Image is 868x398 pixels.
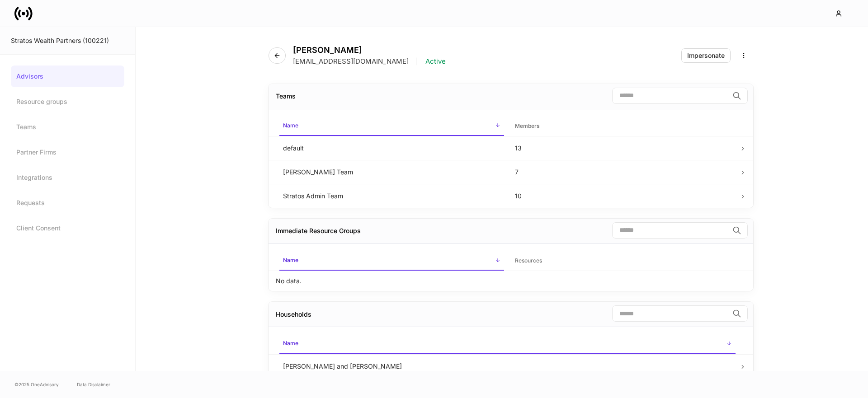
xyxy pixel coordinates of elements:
[279,251,504,271] span: Name
[276,310,311,319] div: Households
[687,52,725,59] div: Impersonate
[508,184,740,208] td: 10
[508,136,740,160] td: 13
[283,339,298,347] h6: Name
[515,122,539,130] h6: Members
[14,381,59,388] span: © 2025 OneAdvisory
[681,48,731,63] button: Impersonate
[276,226,361,235] div: Immediate Resource Groups
[276,160,508,184] td: [PERSON_NAME] Team
[11,167,124,188] a: Integrations
[293,45,446,55] h4: [PERSON_NAME]
[293,57,409,66] p: [EMAIL_ADDRESS][DOMAIN_NAME]
[11,66,124,87] a: Advisors
[279,334,736,354] span: Name
[276,354,739,378] td: [PERSON_NAME] and [PERSON_NAME]
[425,57,446,66] p: Active
[11,141,124,163] a: Partner Firms
[11,192,124,214] a: Requests
[77,381,110,388] a: Data Disclaimer
[511,252,736,270] span: Resources
[11,116,124,138] a: Teams
[283,121,298,130] h6: Name
[508,160,740,184] td: 7
[279,117,504,136] span: Name
[283,256,298,264] h6: Name
[511,117,736,136] span: Members
[11,217,124,239] a: Client Consent
[276,136,508,160] td: default
[276,276,302,286] p: No data.
[276,184,508,208] td: Stratos Admin Team
[515,256,542,265] h6: Resources
[416,57,418,66] p: |
[276,92,296,101] div: Teams
[11,91,124,112] a: Resource groups
[11,36,124,45] div: Stratos Wealth Partners (100221)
